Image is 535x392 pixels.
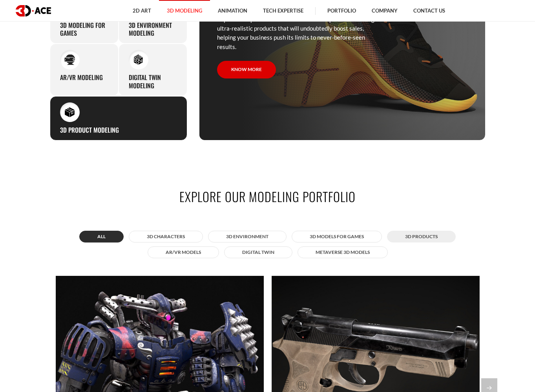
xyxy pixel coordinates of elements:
h3: Digital Twin modeling [129,73,177,90]
button: AR/VR Models [148,246,219,258]
button: 3D Environment [208,231,287,242]
h3: 3D environment modeling [129,21,177,38]
button: 3D Products [387,231,456,242]
img: 3D Product Modeling [64,107,75,117]
h3: AR/VR modeling [60,73,103,82]
button: 3D Characters [129,231,203,242]
h2: Explore our modeling portfolio [50,188,486,205]
button: Metaverse 3D Models [298,246,388,258]
img: logo dark [16,5,51,16]
button: 3D Models for Games [292,231,382,242]
a: Know more [217,61,276,78]
button: Digital twin [224,246,292,258]
h3: 3D Product Modeling [60,126,119,134]
button: All [79,231,124,242]
h3: 3D modeling for games [60,21,108,38]
p: Experienced professionals at 3D-Ace are capable of modeling ultra-realistic products that will un... [217,15,378,52]
img: Digital Twin modeling [133,55,144,65]
img: AR/VR modeling [64,55,75,65]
